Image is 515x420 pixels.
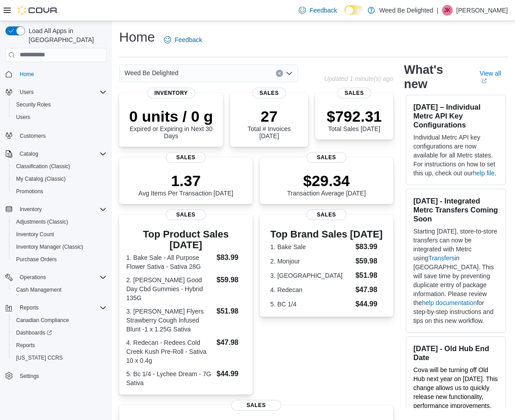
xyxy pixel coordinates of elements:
[9,228,110,241] button: Inventory Count
[16,272,107,283] span: Operations
[9,111,110,123] button: Users
[473,170,494,177] a: help file
[13,242,107,252] span: Inventory Manager (Classic)
[16,175,66,182] span: My Catalog (Classic)
[13,229,58,240] a: Inventory Count
[126,307,213,334] dt: 3. [PERSON_NAME] Flyers Strawberry Cough Infused Blunt -1 x 1.25G Sativa
[20,132,46,140] span: Customers
[253,88,286,98] span: Sales
[9,173,110,185] button: My Catalog (Classic)
[13,327,56,338] a: Dashboards
[16,204,107,215] span: Inventory
[9,327,110,339] a: Dashboards
[413,133,498,178] p: Individual Metrc API key configurations are now available for all Metrc states. For instructions ...
[147,88,195,98] span: Inventory
[2,148,110,160] button: Catalog
[327,107,382,132] div: Total Sales [DATE]
[16,131,49,141] a: Customers
[16,114,30,121] span: Users
[217,252,246,263] dd: $83.99
[481,78,487,84] svg: External link
[9,284,110,296] button: Cash Management
[13,112,107,123] span: Users
[175,35,202,44] span: Feedback
[344,5,363,15] input: Dark Mode
[16,370,107,382] span: Settings
[16,87,107,98] span: Users
[456,5,508,16] p: [PERSON_NAME]
[217,306,246,317] dd: $51.98
[286,70,293,77] button: Open list of options
[309,6,337,15] span: Feedback
[276,70,283,77] button: Clear input
[13,216,107,227] span: Adjustments (Classic)
[20,89,34,96] span: Users
[124,68,178,78] span: Weed Be Delighted
[13,315,73,326] a: Canadian Compliance
[270,285,352,294] dt: 4. Redecan
[13,327,107,338] span: Dashboards
[13,216,72,227] a: Adjustments (Classic)
[16,302,42,313] button: Reports
[13,186,107,197] span: Promotions
[270,271,352,280] dt: 3. [GEOGRAPHIC_DATA]
[13,161,74,172] a: Classification (Classic)
[20,150,38,157] span: Catalog
[16,243,83,250] span: Inventory Manager (Classic)
[295,1,340,19] a: Feedback
[20,274,46,281] span: Operations
[16,231,54,238] span: Inventory Count
[9,352,110,364] button: [US_STATE] CCRS
[13,99,107,110] span: Security Roles
[2,301,110,314] button: Reports
[306,209,346,220] span: Sales
[13,161,107,172] span: Classification (Classic)
[13,352,107,363] span: Washington CCRS
[16,354,63,361] span: [US_STATE] CCRS
[9,339,110,352] button: Reports
[356,299,383,310] dd: $44.99
[16,68,107,80] span: Home
[20,373,39,380] span: Settings
[13,99,54,110] a: Security Roles
[2,369,110,382] button: Settings
[16,342,35,349] span: Reports
[2,271,110,284] button: Operations
[16,371,43,382] a: Settings
[13,229,107,240] span: Inventory Count
[327,107,382,125] p: $792.31
[126,276,213,302] dt: 2. [PERSON_NAME] Good Day Cbd Gummies - Hybrid 135G
[13,352,66,363] a: [US_STATE] CCRS
[2,203,110,216] button: Inventory
[2,86,110,98] button: Users
[13,112,34,123] a: Users
[356,284,383,295] dd: $47.98
[480,70,508,84] a: View allExternal link
[356,270,383,281] dd: $51.98
[13,254,60,265] a: Purchase Orders
[356,256,383,267] dd: $59.98
[20,71,34,78] span: Home
[16,272,50,283] button: Operations
[16,188,43,195] span: Promotions
[217,275,246,285] dd: $59.98
[16,218,68,225] span: Adjustments (Classic)
[356,242,383,252] dd: $83.99
[126,107,216,140] div: Expired or Expiring in Next 30 Days
[166,209,206,220] span: Sales
[9,241,110,253] button: Inventory Manager (Classic)
[270,229,383,240] h3: Top Brand Sales [DATE]
[16,69,38,80] a: Home
[16,148,42,159] button: Catalog
[126,253,213,271] dt: 1. Bake Sale - All Purpose Flower Sativa - Sativa 28G
[25,26,107,44] span: Load All Apps in [GEOGRAPHIC_DATA]
[126,107,216,125] p: 0 units / 0 g
[13,186,47,197] a: Promotions
[13,254,107,265] span: Purchase Orders
[138,172,233,190] p: 1.37
[422,299,476,306] a: help documentation
[428,255,455,262] a: Transfers
[16,256,57,263] span: Purchase Orders
[126,369,213,387] dt: 5. Bc 1/4 - Lychee Dream - 7G Sativa
[306,152,346,163] span: Sales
